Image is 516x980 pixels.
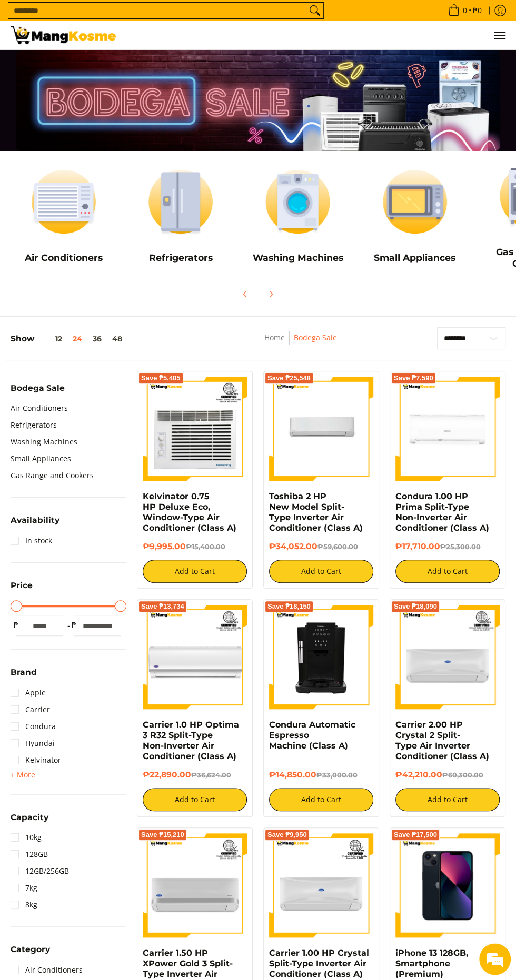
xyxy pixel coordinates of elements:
h5: Small Appliances [362,252,468,264]
a: Gas Range and Cookers [11,467,94,484]
a: Small Appliances [11,450,71,467]
img: Bodega Sale l Mang Kosme: Cost-Efficient &amp; Quality Home Appliances [11,26,116,44]
span: Save ₱18,090 [394,603,437,610]
img: Kelvinator 0.75 HP Deluxe Eco, Window-Type Air Conditioner (Class A) [143,377,247,481]
a: Home [264,332,285,342]
a: In stock [11,532,52,549]
img: iPhone 13 128GB, Smartphone (Premium) [395,833,500,937]
nav: Breadcrumbs [217,331,383,355]
span: Save ₱17,500 [394,832,437,838]
a: Carrier [11,701,50,718]
a: Apple [11,684,46,701]
a: 10kg [11,829,42,846]
summary: Open [11,769,35,781]
button: Search [306,3,323,18]
span: 0 [461,7,469,14]
summary: Open [11,945,50,961]
a: Washing Machines Washing Machines [244,162,351,271]
h6: ₱22,890.00 [143,770,247,780]
span: Brand [11,668,37,676]
a: Air Conditioners Air Conditioners [11,162,117,271]
a: 7kg [11,880,37,896]
del: ₱33,000.00 [316,771,358,779]
button: Menu [493,21,505,49]
span: Price [11,581,33,589]
h5: Washing Machines [244,252,351,264]
button: 48 [107,335,127,343]
img: Washing Machines [244,162,351,242]
h6: ₱9,995.00 [143,541,247,552]
img: Condura 1.00 HP Prima Split-Type Non-Inverter Air Conditioner (Class A) [395,377,500,481]
del: ₱59,600.00 [317,543,358,551]
a: Carrier 1.0 HP Optima 3 R32 Split-Type Non-Inverter Air Conditioner (Class A) [143,720,239,761]
a: iPhone 13 128GB, Smartphone (Premium) [395,948,468,979]
span: Availability [11,516,59,524]
a: Refrigerators Refrigerators [127,162,234,271]
del: ₱25,300.00 [440,543,481,551]
h5: Refrigerators [127,252,234,264]
del: ₱15,400.00 [186,543,225,551]
span: ₱ [11,620,21,630]
span: Save ₱25,548 [267,375,311,381]
ul: Customer Navigation [126,21,505,49]
a: Small Appliances Small Appliances [362,162,468,271]
a: Condura Automatic Espresso Machine (Class A) [269,720,355,751]
span: Save ₱5,405 [141,375,181,381]
a: Kelvinator [11,752,61,769]
img: Toshiba 2 HP New Model Split-Type Inverter Air Conditioner (Class A) [269,377,373,481]
img: Refrigerators [127,162,234,242]
span: + More [11,771,35,779]
a: Condura 1.00 HP Prima Split-Type Non-Inverter Air Conditioner (Class A) [395,491,489,533]
img: Carrier 1.0 HP Optima 3 R32 Split-Type Non-Inverter Air Conditioner (Class A) [143,605,247,709]
img: Small Appliances [362,162,468,242]
h5: Show [11,334,127,343]
img: Carrier 2.00 HP Crystal 2 Split-Type Air Inverter Conditioner (Class A) [395,605,500,709]
span: Save ₱15,210 [141,832,184,838]
a: Carrier 1.00 HP Crystal Split-Type Inverter Air Conditioner (Class A) [269,948,369,979]
button: Add to Cart [395,788,500,811]
button: 36 [87,335,107,343]
a: 128GB [11,846,48,863]
h5: Air Conditioners [11,252,117,264]
del: ₱60,300.00 [442,771,483,779]
span: ₱ [68,620,79,630]
img: Carrier 1.00 HP Crystal Split-Type Inverter Air Conditioner (Class A) [269,833,373,937]
a: Kelvinator 0.75 HP Deluxe Eco, Window-Type Air Conditioner (Class A) [143,491,236,533]
del: ₱36,624.00 [191,771,231,779]
summary: Open [11,668,37,684]
button: Add to Cart [269,560,373,583]
a: Air Conditioners [11,962,83,978]
nav: Main Menu [126,21,505,49]
span: ₱0 [471,7,483,14]
a: Hyundai [11,735,55,752]
summary: Open [11,813,48,829]
button: Previous [234,282,257,306]
span: Save ₱9,950 [267,832,307,838]
summary: Open [11,516,59,532]
button: 24 [67,335,87,343]
span: Save ₱7,590 [394,375,433,381]
a: Condura [11,718,56,735]
span: Save ₱13,734 [141,603,184,610]
a: Refrigerators [11,417,57,433]
span: Category [11,945,50,953]
button: Add to Cart [395,560,500,583]
a: Washing Machines [11,433,77,450]
span: Save ₱18,150 [267,603,311,610]
h6: ₱42,210.00 [395,770,500,780]
a: Bodega Sale [294,332,337,342]
button: Add to Cart [269,788,373,811]
button: Add to Cart [143,788,247,811]
h6: ₱34,052.00 [269,541,373,552]
button: Add to Cart [143,560,247,583]
button: Next [259,282,282,306]
img: Condura Automatic Espresso Machine (Class A) [269,605,373,709]
a: Toshiba 2 HP New Model Split-Type Inverter Air Conditioner (Class A) [269,491,363,533]
h6: ₱14,850.00 [269,770,373,780]
a: 8kg [11,896,37,913]
summary: Open [11,581,33,597]
span: Capacity [11,813,48,821]
img: Air Conditioners [11,162,117,242]
a: Carrier 2.00 HP Crystal 2 Split-Type Air Inverter Conditioner (Class A) [395,720,489,761]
